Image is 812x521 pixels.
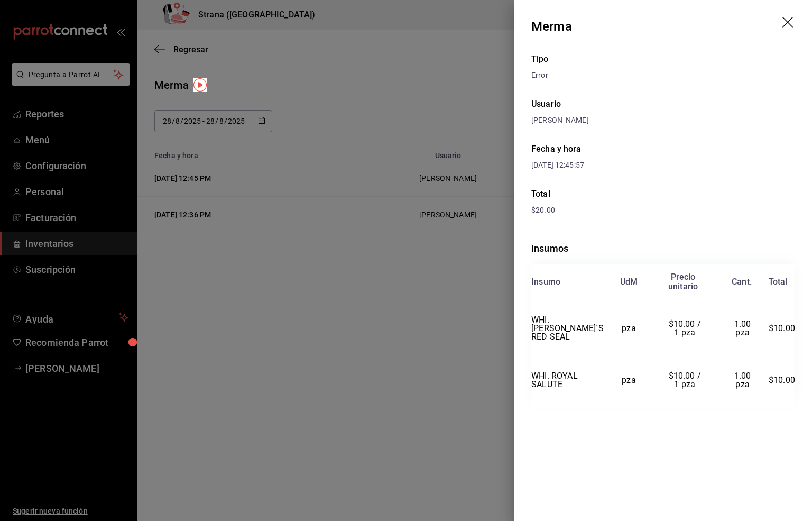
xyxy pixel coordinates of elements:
td: WHI. [PERSON_NAME]´S RED SEAL [531,300,605,357]
td: pza [605,300,653,357]
div: [DATE] 12:45:57 [531,160,795,171]
div: Cant. [732,277,752,287]
div: Usuario [531,98,795,111]
span: 1.00 pza [734,319,753,337]
span: $20.00 [531,206,555,214]
div: Insumos [531,241,795,255]
div: Precio unitario [668,272,698,291]
div: Error [531,70,795,81]
div: Insumo [531,277,560,287]
td: pza [605,357,653,404]
div: Fecha y hora [531,143,795,156]
div: UdM [620,277,638,287]
img: Tooltip marker [193,78,207,92]
span: $10.00 [769,375,795,385]
td: WHI. ROYAL SALUTE [531,357,605,404]
div: Tipo [531,53,795,66]
div: Total [769,277,788,287]
div: Total [531,188,795,200]
span: 1.00 pza [734,371,753,389]
span: $10.00 [769,323,795,333]
div: Merma [531,17,572,36]
span: $10.00 / 1 pza [669,371,704,389]
span: $10.00 / 1 pza [669,319,704,337]
button: drag [782,17,795,30]
div: [PERSON_NAME] [531,115,795,126]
